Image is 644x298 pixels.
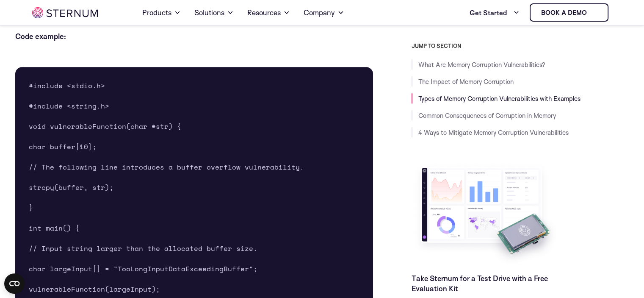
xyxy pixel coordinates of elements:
[590,9,597,16] img: sternum iot
[470,4,520,21] a: Get Started
[412,42,629,49] h3: JUMP TO SECTION
[15,32,66,41] b: Code example:
[29,284,160,294] span: vulnerableFunction(largeInput);
[412,274,548,293] a: Take Sternum for a Test Drive with a Free Evaluation Kit
[29,203,33,213] span: }
[418,111,556,120] a: Common Consequences of Corruption in Memory
[530,3,608,22] a: Book a demo
[412,161,560,267] img: Take Sternum for a Test Drive with a Free Evaluation Kit
[29,101,109,111] span: #include <string.h>
[29,162,304,172] span: // The following line introduces a buffer overflow vulnerability.
[29,142,97,152] span: char buffer[10];
[29,121,181,131] span: void vulnerableFunction(char *str) {
[29,243,257,253] span: // Input string larger than the allocated buffer size.
[29,264,257,274] span: char largeInput[] = "TooLongInputDataExceedingBuffer";
[418,61,545,69] a: What Are Memory Corruption Vulnerabilities?
[32,7,98,18] img: sternum iot
[418,128,569,136] a: 4 Ways to Mitigate Memory Corruption Vulnerabilities
[418,78,514,86] a: The Impact of Memory Corruption
[418,95,580,103] a: Types of Memory Corruption Vulnerabilities with Examples
[142,1,181,25] a: Products
[304,1,344,25] a: Company
[4,273,25,294] button: Open CMP widget
[29,182,113,192] span: strcpy(buffer, str);
[29,223,80,233] span: int main() {
[247,1,290,25] a: Resources
[29,81,105,91] span: #include <stdio.h>
[194,1,234,25] a: Solutions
